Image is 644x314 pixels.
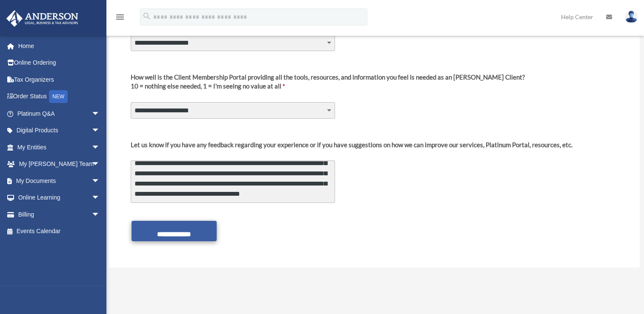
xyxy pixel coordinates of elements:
[92,172,109,190] span: arrow_drop_down
[6,122,113,139] a: Digital Productsarrow_drop_down
[92,122,109,140] span: arrow_drop_down
[131,140,572,149] div: Let us know if you have any feedback regarding your experience or if you have suggestions on how ...
[92,206,109,223] span: arrow_drop_down
[131,73,525,97] label: 10 = nothing else needed, 1 = I'm seeing no value at all
[6,139,113,156] a: My Entitiesarrow_drop_down
[6,206,113,223] a: Billingarrow_drop_down
[6,105,113,122] a: Platinum Q&Aarrow_drop_down
[6,37,113,54] a: Home
[92,105,109,123] span: arrow_drop_down
[6,189,113,206] a: Online Learningarrow_drop_down
[4,10,81,27] img: Anderson Advisors Platinum Portal
[115,15,125,22] a: menu
[6,156,113,173] a: My [PERSON_NAME] Teamarrow_drop_down
[142,11,152,21] i: search
[6,54,113,71] a: Online Ordering
[6,88,113,106] a: Order StatusNEW
[625,11,638,23] img: User Pic
[6,172,113,189] a: My Documentsarrow_drop_down
[6,223,113,240] a: Events Calendar
[92,156,109,173] span: arrow_drop_down
[49,90,68,103] div: NEW
[131,73,525,82] div: How well is the Client Membership Portal providing all the tools, resources, and information you ...
[115,12,125,22] i: menu
[92,189,109,207] span: arrow_drop_down
[92,139,109,156] span: arrow_drop_down
[6,71,113,88] a: Tax Organizers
